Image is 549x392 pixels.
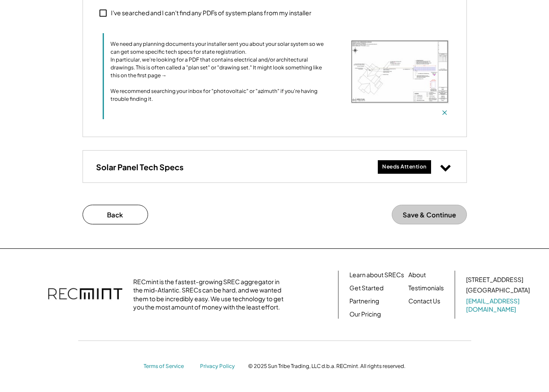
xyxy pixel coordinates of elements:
a: [EMAIL_ADDRESS][DOMAIN_NAME] [466,297,532,314]
div: [GEOGRAPHIC_DATA] [466,286,530,295]
a: About [408,271,426,279]
a: Our Pricing [349,310,381,319]
div: I've searched and I can't find any PDFs of system plans from my installer [111,9,311,17]
div: © 2025 Sun Tribe Trading, LLC d.b.a. RECmint. All rights reserved. [248,363,405,370]
a: Privacy Policy [200,363,239,370]
div: Needs Attention [382,163,427,171]
a: Contact Us [408,297,440,306]
div: [STREET_ADDRESS] [466,275,523,284]
button: Back [83,205,148,224]
h3: Solar Panel Tech Specs [96,162,183,172]
img: recmint-logotype%403x.png [48,279,122,310]
div: We need any planning documents your installer sent you about your solar system so we can get some... [110,40,329,103]
a: Get Started [349,284,383,292]
a: Learn about SRECs [349,271,404,279]
a: Testimonials [408,284,444,292]
a: Terms of Service [144,363,192,370]
div: RECmint is the fastest-growing SREC aggregator in the mid-Atlantic. SRECs can be hard, and we wan... [133,278,288,312]
img: drawing-set-example.jpg [351,40,449,104]
button: Save & Continue [392,205,467,224]
a: Partnering [349,297,379,306]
